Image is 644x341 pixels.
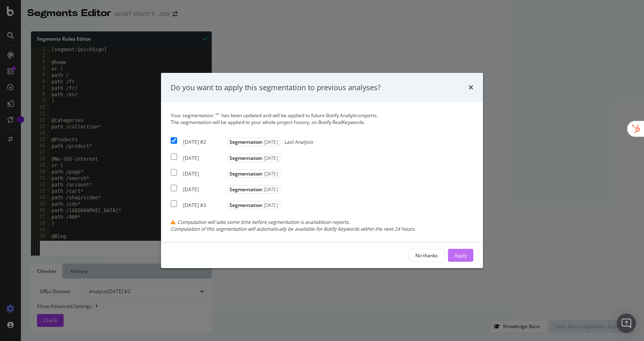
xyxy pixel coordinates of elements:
span: Segmentation [227,138,280,147]
span: Segmentation [227,185,280,194]
span: [DATE] [262,202,278,209]
div: The segmentation will be applied to your whole project history, on Botify RealKeywords. [171,119,473,126]
div: No thanks [415,252,438,259]
button: No thanks [409,249,445,262]
span: [DATE] [262,170,278,177]
button: Apply [448,249,473,262]
div: Computation of this segmentation will automatically be available for Botify Keywords within the n... [171,225,473,232]
div: times [469,83,473,93]
div: [DATE] [183,170,225,177]
span: [DATE] [262,139,278,146]
div: Your segmentation has been updated and will be applied to future Botify Analytics reports. [171,112,473,126]
span: [DATE] [262,155,278,161]
div: modal [161,73,483,269]
div: [DATE] #3 [183,202,225,209]
div: Open Intercom Messenger [617,314,636,333]
div: [DATE] [183,155,225,161]
span: Segmentation [227,154,280,162]
div: [DATE] [183,186,225,193]
div: Apply [454,252,467,259]
span: Computation will take some time before segmentation is available on reports. [178,219,350,225]
span: Last Analysis [284,139,313,146]
div: Do you want to apply this segmentation to previous analyses? [171,83,381,93]
span: [DATE] [262,186,278,193]
span: Segmentation [227,169,280,178]
div: [DATE] #2 [183,139,225,146]
span: Segmentation [227,201,280,209]
span: " " [215,112,219,119]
